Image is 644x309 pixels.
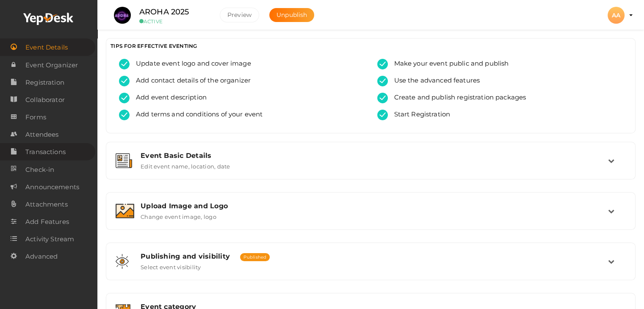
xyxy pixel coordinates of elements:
[388,110,451,120] span: Start Registration
[269,8,314,22] button: Unpublish
[111,163,631,171] a: Event Basic Details Edit event name, location, date
[25,74,64,91] span: Registration
[141,152,608,160] div: Event Basic Details
[388,59,509,69] span: Make your event public and publish
[130,76,251,86] span: Add contact details of the organizer
[139,6,189,18] label: AROHA 2025
[139,18,207,25] small: ACTIVE
[130,93,207,103] span: Add event description
[25,196,68,213] span: Attachments
[25,179,79,196] span: Announcements
[608,11,625,19] profile-pic: AA
[377,76,388,86] img: tick-success.svg
[25,109,46,126] span: Forms
[220,8,259,22] button: Preview
[605,6,627,24] button: AA
[377,110,388,120] img: tick-success.svg
[276,11,307,19] span: Unpublish
[141,202,608,210] div: Upload Image and Logo
[130,59,251,69] span: Update event logo and cover image
[119,76,130,86] img: tick-success.svg
[141,210,216,220] label: Change event image, logo
[25,231,74,248] span: Activity Stream
[25,161,54,178] span: Check-in
[240,253,270,261] span: Published
[116,254,129,269] img: shared-vision.svg
[141,160,230,170] label: Edit event name, location, date
[119,59,130,69] img: tick-success.svg
[377,59,388,69] img: tick-success.svg
[141,260,201,270] label: Select event visibility
[25,57,78,74] span: Event Organizer
[25,213,69,230] span: Add Features
[141,252,230,260] span: Publishing and visibility
[116,153,132,168] img: event-details.svg
[114,7,131,24] img: UG3MQEGT_small.jpeg
[25,143,66,160] span: Transactions
[119,110,130,120] img: tick-success.svg
[388,76,480,86] span: Use the advanced features
[111,214,631,222] a: Upload Image and Logo Change event image, logo
[377,93,388,103] img: tick-success.svg
[130,110,263,120] span: Add terms and conditions of your event
[25,39,68,56] span: Event Details
[119,93,130,103] img: tick-success.svg
[25,248,58,265] span: Advanced
[388,93,526,103] span: Create and publish registration packages
[25,91,65,108] span: Collaborator
[111,264,631,272] a: Publishing and visibility Published Select event visibility
[116,204,134,218] img: image.svg
[608,7,625,24] div: AA
[111,43,631,49] h3: TIPS FOR EFFECTIVE EVENTING
[25,126,58,143] span: Attendees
